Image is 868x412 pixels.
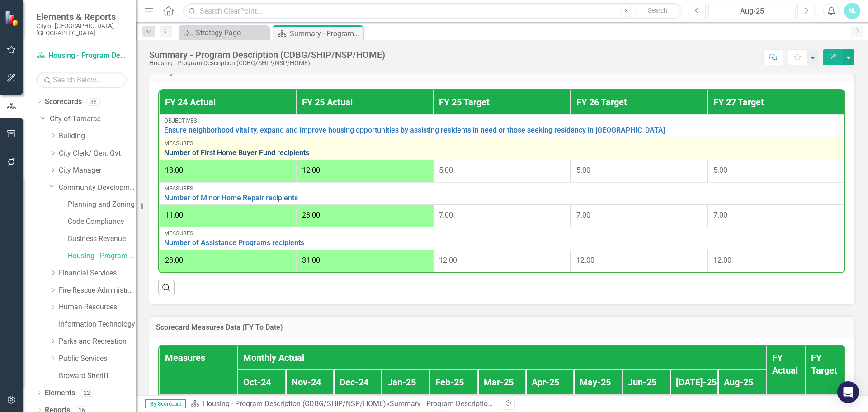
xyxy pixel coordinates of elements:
a: Housing - Program Description (CDBG/SHIP/NSP/HOME) [203,399,386,408]
td: Double-Click to Edit Right Click for Context Menu [159,137,844,160]
a: Number of First Home Buyer Fund recipients [164,149,840,157]
td: Double-Click to Edit Right Click for Context Menu [159,227,844,250]
input: Search Below... [36,72,127,88]
a: Public Services [59,354,136,364]
div: Aug-25 [712,6,792,17]
span: 5.00 [576,166,590,175]
div: Summary - Program Description (CDBG/SHIP/NSP/HOME) [390,399,577,408]
a: Financial Services [59,268,136,279]
img: ClearPoint Strategy [4,9,21,27]
a: City Clerk/ Gen. Gvt [59,148,136,159]
div: Housing - Program Description (CDBG/SHIP/NSP/HOME) [149,60,385,66]
a: Business Revenue [68,234,136,244]
span: 12.00 [439,256,457,265]
span: 12.00 [302,166,320,175]
span: Elements & Reports [36,11,127,22]
a: Ensure neighborhood vitality, expand and improve housing opportunities by assisting residents in ... [164,126,840,134]
div: Summary - Program Description (CDBG/SHIP/NSP/HOME) [149,50,385,60]
button: Aug-25 [708,3,795,19]
div: Objectives [164,118,840,124]
a: Community Development [59,183,136,193]
a: Planning and Zoning [68,199,136,210]
a: Strategy Page [181,27,267,38]
button: Search [635,5,680,17]
div: Measures [164,230,840,237]
div: 22 [80,389,94,397]
span: 12.00 [576,256,594,265]
div: 86 [86,98,101,106]
a: Number of Assistance Programs recipients [164,239,840,247]
a: Elements [45,388,75,398]
span: 23.00 [302,211,320,219]
span: 28.00 [165,256,183,265]
span: Search [648,7,667,14]
div: Strategy Page [196,27,267,38]
div: Measures [164,140,840,147]
span: 12.00 [713,256,731,265]
span: By Scorecard [145,399,186,408]
td: Double-Click to Edit Right Click for Context Menu [159,182,844,205]
h3: Scorecard Measures Data (FY To Date) [156,323,848,331]
a: Number of Minor Home Repair recipients [164,194,840,202]
button: NL [844,3,860,19]
div: Summary - Program Description (CDBG/SHIP/NSP/HOME) [290,28,361,39]
h3: Budget Performance Measures [156,68,848,76]
span: 11.00 [165,211,183,219]
a: Code Compliance [68,217,136,227]
span: 7.00 [713,211,727,219]
a: Housing - Program Description (CDBG/SHIP/NSP/HOME) [36,51,127,61]
a: Broward Sheriff [59,371,136,381]
div: » [190,399,495,409]
span: 31.00 [302,256,320,265]
span: 5.00 [713,166,727,175]
a: Parks and Recreation [59,336,136,347]
a: Human Resources [59,302,136,313]
span: 5.00 [439,166,453,175]
div: Open Intercom Messenger [837,381,859,403]
input: Search ClearPoint... [183,3,682,19]
a: Information Technology [59,319,136,330]
a: Fire Rescue Administration [59,285,136,296]
small: City of [GEOGRAPHIC_DATA], [GEOGRAPHIC_DATA] [36,22,127,37]
span: 7.00 [576,211,590,219]
a: Scorecards [45,97,82,107]
a: City of Tamarac [50,114,136,124]
a: City Manager [59,166,136,176]
a: Housing - Program Description (CDBG/SHIP/NSP/HOME) [68,251,136,261]
div: Measures [164,185,840,192]
a: Building [59,131,136,142]
span: 18.00 [165,166,183,175]
span: 7.00 [439,211,453,219]
td: Double-Click to Edit Right Click for Context Menu [159,114,844,137]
